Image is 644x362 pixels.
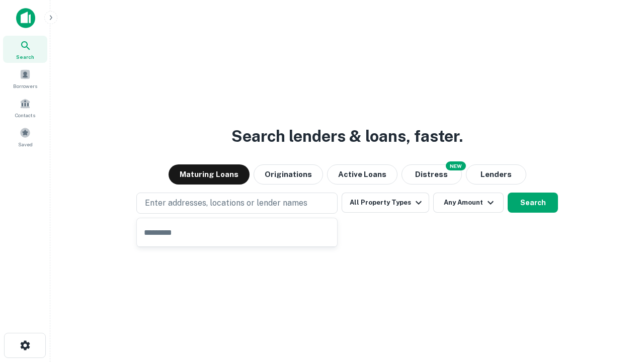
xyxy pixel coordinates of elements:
span: Contacts [15,111,35,119]
a: Borrowers [3,65,47,92]
span: Search [16,53,34,61]
button: Search [508,193,558,213]
a: Saved [3,123,47,150]
button: Search distressed loans with lien and other non-mortgage details. [401,164,462,185]
a: Search [3,36,47,63]
button: Enter addresses, locations or lender names [136,193,338,214]
span: Borrowers [13,82,37,90]
div: NEW [446,161,466,170]
iframe: Chat Widget [594,282,644,330]
button: Any Amount [433,193,504,213]
a: Contacts [3,94,47,121]
h3: Search lenders & loans, faster. [231,124,463,148]
p: Enter addresses, locations or lender names [145,197,307,209]
span: Saved [18,140,33,148]
button: Maturing Loans [169,164,250,185]
button: Originations [254,164,323,185]
button: All Property Types [342,193,429,213]
button: Lenders [466,164,526,185]
button: Active Loans [327,164,397,185]
img: capitalize-icon.png [16,8,35,28]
